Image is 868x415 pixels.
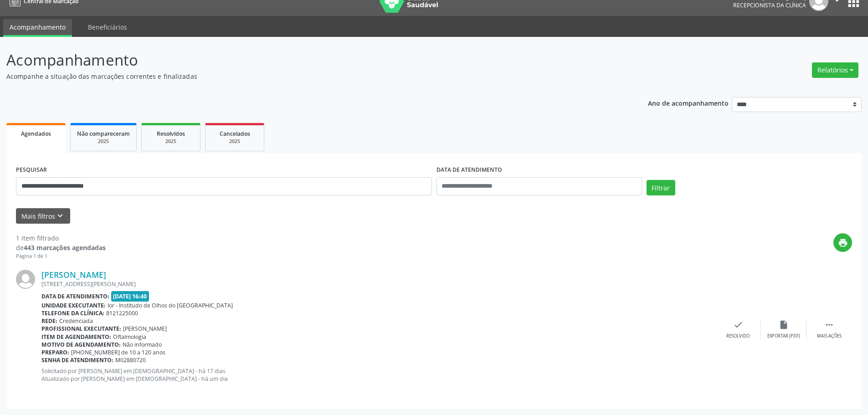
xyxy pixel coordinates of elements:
b: Data de atendimento: [41,292,109,300]
span: M02880720 [115,356,146,364]
div: 2025 [148,138,194,145]
div: [STREET_ADDRESS][PERSON_NAME] [41,280,715,288]
img: img [16,270,35,289]
span: Cancelados [220,130,250,138]
b: Preparo: [41,348,69,356]
label: DATA DE ATENDIMENTO [437,163,502,177]
i: keyboard_arrow_down [55,211,65,221]
b: Rede: [41,317,57,325]
span: [PERSON_NAME] [123,325,167,333]
label: PESQUISAR [16,163,47,177]
div: 2025 [77,138,130,145]
div: Mais ações [817,333,842,339]
div: Exportar (PDF) [767,333,800,339]
div: 2025 [212,138,257,145]
b: Senha de atendimento: [41,356,113,364]
i:  [824,320,834,330]
span: [PHONE_NUMBER] de 10 a 120 anos [71,348,165,356]
i: print [838,238,848,248]
a: Acompanhamento [3,19,72,37]
b: Unidade executante: [41,302,106,309]
p: Acompanhamento [6,49,605,72]
i: insert_drive_file [779,320,789,330]
span: Não informado [123,341,162,348]
span: 8121225000 [106,309,138,317]
div: de [16,243,106,252]
span: Não compareceram [77,130,130,138]
b: Profissional executante: [41,325,121,333]
i: check [733,320,743,330]
span: Ior - Institudo de Olhos do [GEOGRAPHIC_DATA] [108,302,233,309]
b: Motivo de agendamento: [41,341,121,348]
div: 1 item filtrado [16,233,106,243]
b: Item de agendamento: [41,333,111,341]
span: [DATE] 16:40 [111,291,149,302]
button: print [833,233,852,252]
span: Resolvidos [157,130,185,138]
span: Oftalmologia [113,333,146,341]
span: Recepcionista da clínica [733,1,806,9]
p: Ano de acompanhamento [648,97,729,108]
div: Resolvido [726,333,750,339]
div: Página 1 de 1 [16,252,106,260]
button: Relatórios [812,62,858,78]
p: Solicitado por [PERSON_NAME] em [DEMOGRAPHIC_DATA] - há 17 dias Atualizado por [PERSON_NAME] em [... [41,367,715,383]
a: [PERSON_NAME] [41,270,106,280]
span: Credenciada [59,317,93,325]
a: Beneficiários [82,19,134,35]
span: Agendados [21,130,51,138]
p: Acompanhe a situação das marcações correntes e finalizadas [6,72,605,81]
button: Filtrar [647,180,675,195]
strong: 443 marcações agendadas [24,243,106,252]
b: Telefone da clínica: [41,309,104,317]
button: Mais filtroskeyboard_arrow_down [16,208,70,224]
